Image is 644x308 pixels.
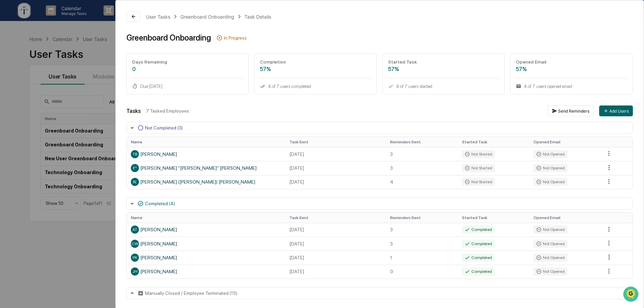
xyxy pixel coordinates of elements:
iframe: Open customer support [622,286,641,304]
th: Started Task [458,137,530,147]
div: Due [DATE] [132,84,243,89]
div: [PERSON_NAME] [131,240,281,248]
div: We're available if you need us! [23,58,85,64]
div: Completed [462,226,495,234]
button: See all [105,74,123,82]
td: [DATE] [285,237,386,251]
span: JH [132,269,138,274]
div: Not Opened [533,164,567,172]
div: 🗄️ [49,121,54,126]
button: Send Reminders [548,105,594,116]
a: 🔎Data Lookup [4,130,45,142]
a: 🗄️Attestations [46,117,86,129]
span: CW [131,241,138,246]
div: Not Opened [533,267,567,276]
td: [DATE] [285,265,386,279]
img: 1746055101610-c473b297-6a78-478c-a979-82029cc54cd1 [7,52,19,64]
a: 🖐️Preclearance [4,117,46,129]
div: Completed [462,254,495,262]
div: Not Opened [533,254,567,262]
span: AT [133,227,137,232]
span: B( [133,180,137,184]
span: Pylon [67,149,82,155]
td: 0 [386,265,458,279]
td: 3 [386,237,458,251]
th: Task Sent [285,213,386,223]
span: Preclearance [13,120,43,127]
div: Days Remaining [132,59,243,65]
div: 57% [260,66,371,72]
div: In Progress [224,35,247,41]
div: Completion [260,59,371,65]
td: [DATE] [285,223,386,237]
a: Powered byPylon [48,149,82,155]
td: 4 [386,175,458,189]
div: Not Opened [533,226,567,234]
p: How can we help? [7,14,123,25]
th: Started Task [458,213,530,223]
div: 4 of 7 users completed [260,84,371,89]
div: 🖐️ [7,121,12,126]
td: [DATE] [285,147,386,161]
span: [PERSON_NAME] [21,92,55,97]
td: [DATE] [285,161,386,175]
span: TB [133,152,137,157]
div: [PERSON_NAME] [131,150,281,158]
div: Not Started [462,178,495,186]
div: Past conversations [7,75,45,80]
div: Task Details [244,14,271,20]
div: [PERSON_NAME] ([PERSON_NAME]) [PERSON_NAME] [131,178,281,186]
td: [DATE] [285,175,386,189]
input: Clear [18,31,111,38]
div: 0 [132,66,243,72]
td: 3 [386,147,458,161]
div: [PERSON_NAME] [131,267,281,276]
th: Reminders Sent [386,213,458,223]
div: Greenboard Onboarding [180,14,234,20]
span: • [56,92,58,97]
span: Data Lookup [13,133,42,140]
div: Started Task [388,59,499,65]
div: [PERSON_NAME] "[PERSON_NAME]" [PERSON_NAME] [131,164,281,172]
div: Completed (4) [145,201,175,206]
td: 1 [386,251,458,264]
div: Completed [462,240,495,248]
button: Start new chat [115,54,123,62]
div: Not Completed (3) [145,125,183,131]
span: E" [133,166,137,170]
span: [DATE] [60,92,74,97]
div: User Tasks [146,14,170,20]
div: Not Started [462,164,495,172]
th: Name [127,213,285,223]
span: Attestations [56,120,84,127]
button: Add Users [599,105,633,116]
div: 4 of 7 users opened email [516,84,627,89]
span: PK [133,255,137,260]
td: 3 [386,223,458,237]
div: 🔎 [7,134,12,139]
th: Name [127,137,285,147]
th: Task Sent [285,137,386,147]
div: Completed [462,267,495,276]
td: 3 [386,161,458,175]
td: [DATE] [285,251,386,264]
div: Start new chat [23,52,111,58]
div: 57% [388,66,499,72]
div: Tasks [126,108,141,114]
div: Not Opened [533,178,567,186]
img: Cameron Burns [7,86,18,96]
div: Not Opened [533,150,567,158]
div: 57% [516,66,627,72]
div: 7 Tasked Employees [146,108,542,114]
div: Manually Closed / Employee Terminated (15) [145,290,237,296]
div: [PERSON_NAME] [131,254,281,262]
img: 1746055101610-c473b297-6a78-478c-a979-82029cc54cd1 [13,92,19,98]
th: Opened Email [529,213,601,223]
th: Opened Email [529,137,601,147]
div: Greenboard Onboarding [126,33,211,43]
div: Opened Email [516,59,627,65]
div: Not Opened [533,240,567,248]
th: Reminders Sent [386,137,458,147]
